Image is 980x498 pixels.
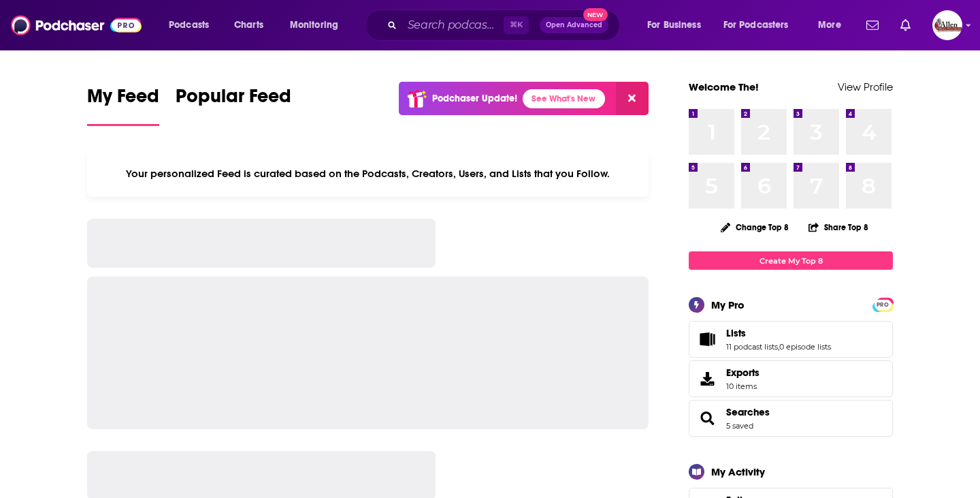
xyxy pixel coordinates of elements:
span: Exports [726,367,759,379]
img: User Profile [932,10,962,40]
span: Open Advanced [546,22,602,29]
span: Logged in as AllenMedia [932,10,962,40]
button: Share Top 8 [808,214,869,240]
span: Lists [726,327,746,339]
span: Charts [234,16,263,35]
button: open menu [280,14,356,36]
span: For Podcasters [723,16,789,35]
a: PRO [875,299,891,309]
span: Exports [693,369,721,388]
p: Podchaser Update! [432,93,517,104]
div: Search podcasts, credits, & more... [378,10,633,41]
span: Popular Feed [176,84,291,116]
a: 11 podcast lists [726,342,778,352]
span: Lists [689,321,893,358]
span: Searches [689,400,893,437]
span: 10 items [726,382,759,391]
a: Searches [693,409,721,428]
button: open menu [159,14,227,36]
span: Monitoring [290,16,338,35]
a: View Profile [838,80,893,93]
img: Podchaser - Follow, Share and Rate Podcasts [11,12,142,38]
button: Show profile menu [932,10,962,40]
span: New [583,8,608,21]
button: Open AdvancedNew [540,17,608,33]
a: Lists [726,327,831,339]
input: Search podcasts, credits, & more... [402,14,504,36]
span: , [778,342,779,352]
div: Your personalized Feed is curated based on the Podcasts, Creators, Users, and Lists that you Follow. [87,151,649,197]
a: Searches [726,406,770,418]
a: Popular Feed [176,84,291,126]
button: open menu [808,14,858,36]
span: My Feed [87,84,159,116]
a: Welcome The! [689,80,759,93]
a: 0 episode lists [779,342,831,352]
a: Create My Top 8 [689,251,893,270]
span: Podcasts [169,16,209,35]
div: My Pro [711,298,745,311]
div: My Activity [711,465,765,478]
span: For Business [647,16,701,35]
a: Lists [693,330,721,349]
a: Show notifications dropdown [895,14,916,37]
button: Change Top 8 [713,219,797,236]
button: open menu [715,14,808,36]
a: Charts [225,14,272,36]
a: Exports [689,360,893,397]
a: My Feed [87,84,159,126]
button: open menu [638,14,718,36]
span: More [818,16,841,35]
a: Show notifications dropdown [861,14,884,37]
span: ⌘ K [504,16,529,34]
a: 5 saved [726,421,753,431]
a: See What's New [523,89,605,108]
